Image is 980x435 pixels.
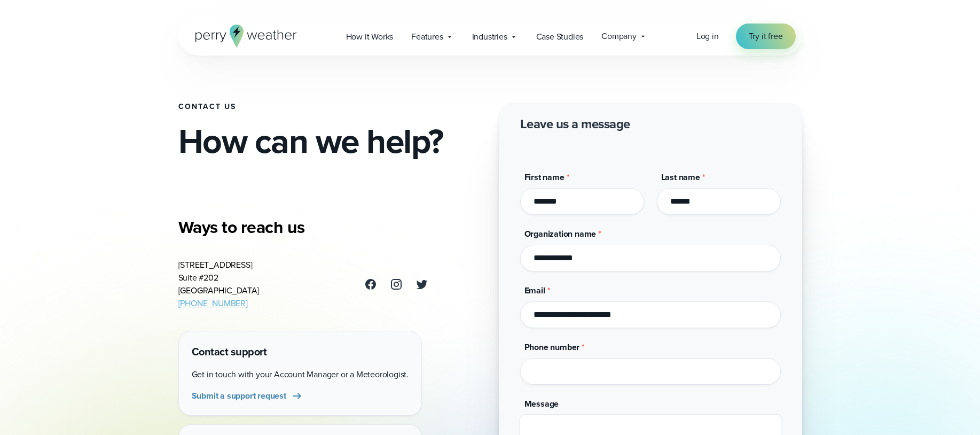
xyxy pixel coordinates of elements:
[527,26,593,48] a: Case Studies
[749,30,783,43] span: Try it free
[736,24,796,49] a: Try it free
[192,344,409,360] h4: Contact support
[696,30,719,42] span: Log in
[178,297,248,309] a: [PHONE_NUMBER]
[524,171,565,183] span: First name
[520,115,630,133] h2: Leave us a message
[346,30,394,43] span: How it Works
[178,216,428,238] h3: Ways to reach us
[192,390,286,402] span: Submit a support request
[536,30,584,43] span: Case Studies
[178,124,482,158] h2: How can we help?
[472,30,507,43] span: Industries
[524,341,580,353] span: Phone number
[192,368,409,381] p: Get in touch with your Account Manager or a Meteorologist.
[524,398,559,410] span: Message
[661,171,700,183] span: Last name
[178,103,482,111] h1: Contact Us
[192,390,303,402] a: Submit a support request
[524,228,597,240] span: Organization name
[524,284,545,297] span: Email
[601,30,637,43] span: Company
[411,30,443,43] span: Features
[337,26,403,48] a: How it Works
[696,30,719,43] a: Log in
[178,259,260,310] address: [STREET_ADDRESS] Suite #202 [GEOGRAPHIC_DATA]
